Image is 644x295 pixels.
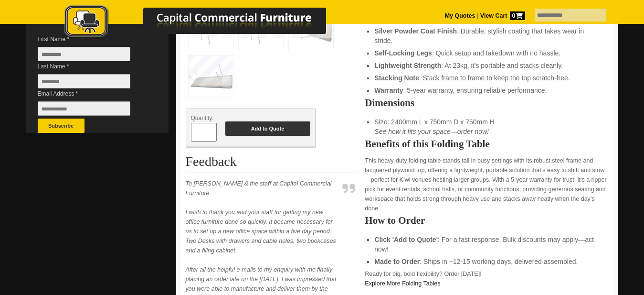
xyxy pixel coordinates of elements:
strong: View Cart [480,12,525,19]
a: View Cart0 [478,12,525,19]
li: : 5-year warranty, ensuring reliable performance. [374,86,599,95]
li: : Durable, stylish coating that takes wear in stride. [374,26,599,45]
button: Add to Quote [225,121,310,136]
strong: Warranty [374,87,403,94]
li: : For a fast response. Bulk discounts may apply—act now! [374,235,599,254]
li: : Quick setup and takedown with no hassle. [374,48,599,58]
li: : At 23kg, it’s portable and stacks cleanly. [374,61,599,70]
p: Ready for big, bold flexibility? Order [DATE]! [365,269,608,288]
input: Email Address * [38,101,130,116]
span: Quantity: [191,115,214,121]
h2: Dimensions [365,98,608,108]
li: : Stack frame to frame to keep the top scratch-free. [374,73,599,83]
h2: Benefits of this Folding Table [365,139,608,149]
strong: Lightweight Strength [374,62,441,69]
h2: How to Order [365,216,608,225]
a: Capital Commercial Furniture Logo [38,5,372,43]
p: This heavy-duty folding table stands tall in busy settings with its robust steel frame and lacque... [365,156,608,213]
li: : Ships in ~12-15 working days, delivered assembled. [374,257,599,266]
span: Last Name * [38,62,145,71]
strong: Silver Powder Coat Finish [374,27,457,35]
em: See how it fits your space—order now! [374,128,489,135]
input: Last Name * [38,74,130,88]
span: 0 [510,11,525,20]
strong: Self-Locking Legs [374,49,432,57]
h2: Feedback [186,154,358,173]
button: Subscribe [38,119,84,133]
strong: Click 'Add to Quote' [374,236,438,243]
strong: Stacking Note [374,74,419,82]
a: Explore More Folding Tables [365,280,440,287]
a: My Quotes [445,12,475,19]
span: First Name * [38,34,145,44]
strong: Made to Order [374,258,420,265]
input: First Name * [38,47,130,61]
li: Size: 2400mm L x 750mm D x 750mm H [374,117,599,136]
img: Capital Commercial Furniture Logo [38,5,372,40]
span: Email Address * [38,89,145,98]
